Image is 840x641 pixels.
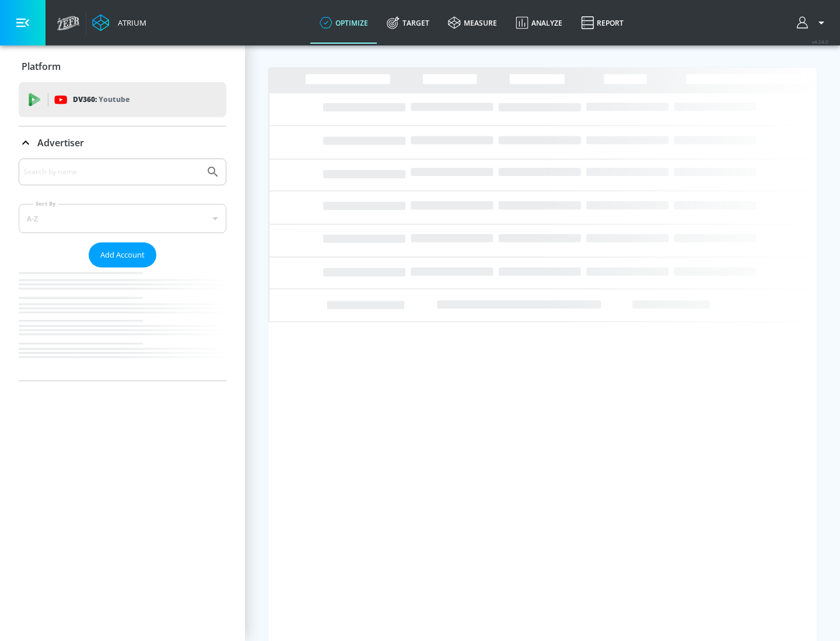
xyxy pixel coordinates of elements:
[439,2,506,44] a: measure
[19,204,226,233] div: A-Z
[812,38,828,45] span: v 4.24.0
[23,164,200,179] input: Search by name
[377,2,439,44] a: Target
[19,50,226,83] div: Platform
[113,17,146,28] div: Atrium
[19,159,226,381] div: Advertiser
[19,267,226,381] nav: list of Advertiser
[22,60,61,73] p: Platform
[572,2,633,44] a: Report
[89,242,156,267] button: Add Account
[310,2,377,44] a: optimize
[19,126,226,159] div: Advertiser
[100,248,145,262] span: Add Account
[33,200,58,207] label: Sort By
[99,93,129,105] p: Youtube
[19,82,226,117] div: DV360: Youtube
[92,14,146,31] a: Atrium
[73,93,129,106] p: DV360:
[37,136,84,149] p: Advertiser
[506,2,572,44] a: Analyze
